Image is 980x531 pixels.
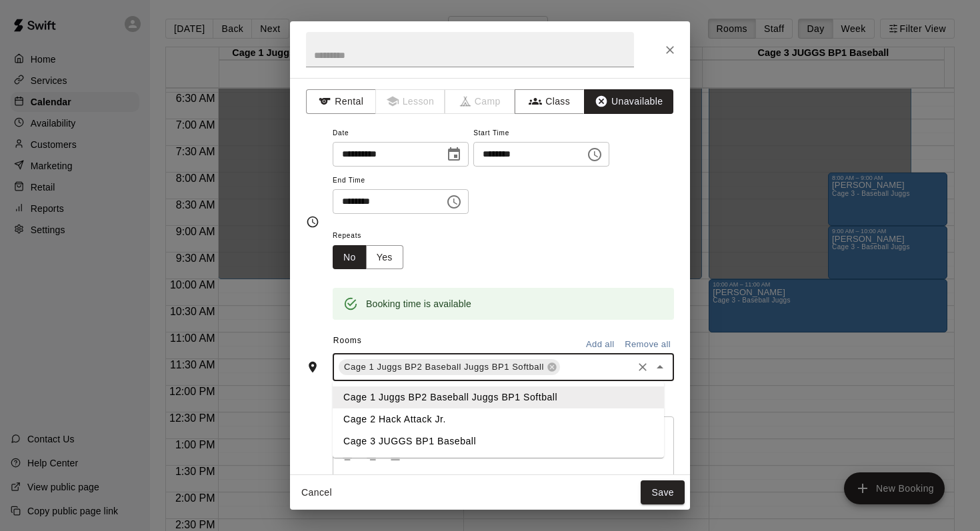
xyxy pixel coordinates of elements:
li: Cage 1 Juggs BP2 Baseball Juggs BP1 Softball [333,386,664,408]
li: Cage 3 JUGGS BP1 Baseball [333,430,664,452]
button: Close [651,358,669,376]
button: Choose time, selected time is 11:00 AM [441,189,467,215]
span: Cage 1 Juggs BP2 Baseball Juggs BP1 Softball [339,360,549,374]
svg: Timing [306,215,319,229]
button: Remove all [621,334,674,355]
button: Class [515,89,585,114]
button: No [333,245,367,270]
button: Cancel [295,480,338,505]
div: outlined button group [333,245,403,270]
button: Rental [306,89,376,114]
button: Choose time, selected time is 10:00 AM [581,141,608,168]
div: Cage 1 Juggs BP2 Baseball Juggs BP1 Softball [339,359,560,375]
span: Date [333,125,469,143]
span: Lessons must be created in the Services page first [376,89,446,114]
button: Yes [366,245,403,270]
button: Unavailable [584,89,673,114]
button: Close [658,38,682,62]
button: Add all [579,334,621,355]
div: Booking time is available [366,292,471,316]
button: Choose date, selected date is Aug 24, 2025 [441,141,467,168]
li: Cage 2 Hack Attack Jr. [333,408,664,430]
span: Start Time [473,125,609,143]
button: Clear [633,358,652,376]
span: Repeats [333,227,414,245]
span: End Time [333,172,469,190]
svg: Rooms [306,360,319,374]
span: Rooms [333,336,362,345]
button: Save [641,480,685,505]
span: Camps can only be created in the Services page [445,89,515,114]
